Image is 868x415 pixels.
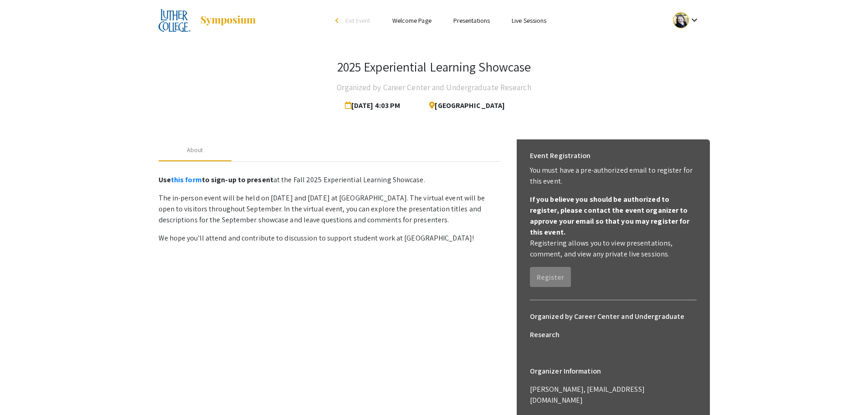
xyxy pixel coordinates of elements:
[530,307,697,344] h6: Organized by Career Center and Undergraduate Research
[345,16,370,25] span: Exit Event
[159,174,500,185] p: at the Fall 2025 Experiential Learning Showcase.
[530,165,697,187] p: You must have a pre-authorized email to register for this event.
[530,238,697,260] p: Registering allows you to view presentations, comment, and view any private live sessions.
[159,233,500,244] p: We hope you'll attend and contribute to discussion to support student work at [GEOGRAPHIC_DATA]!
[689,15,700,26] mat-icon: Expand account dropdown
[663,10,709,31] button: Expand account dropdown
[159,193,500,225] p: The in-person event will be held on [DATE] and [DATE] at [GEOGRAPHIC_DATA]. The virtual event wil...
[530,147,591,165] h6: Event Registration
[187,145,203,155] div: About
[7,374,39,408] iframe: Chat
[530,384,697,406] p: [PERSON_NAME], [EMAIL_ADDRESS][DOMAIN_NAME]
[159,9,191,32] img: 2025 Experiential Learning Showcase
[337,78,531,97] h4: Organized by Career Center and Undergraduate Research
[159,9,257,32] a: 2025 Experiential Learning Showcase
[171,175,202,184] a: this form
[453,16,490,25] a: Presentations
[530,195,690,237] b: If you believe you should be authorized to register, please contact the event organizer to approv...
[512,16,546,25] a: Live Sessions
[422,97,505,115] span: [GEOGRAPHIC_DATA]
[530,267,571,287] button: Register
[530,362,697,380] h6: Organizer Information
[335,18,341,23] div: arrow_back_ios
[159,175,273,184] strong: Use to sign-up to present
[337,59,531,75] h3: 2025 Experiential Learning Showcase
[392,16,431,25] a: Welcome Page
[200,15,257,26] img: Symposium by ForagerOne
[345,97,404,115] span: [DATE] 4:03 PM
